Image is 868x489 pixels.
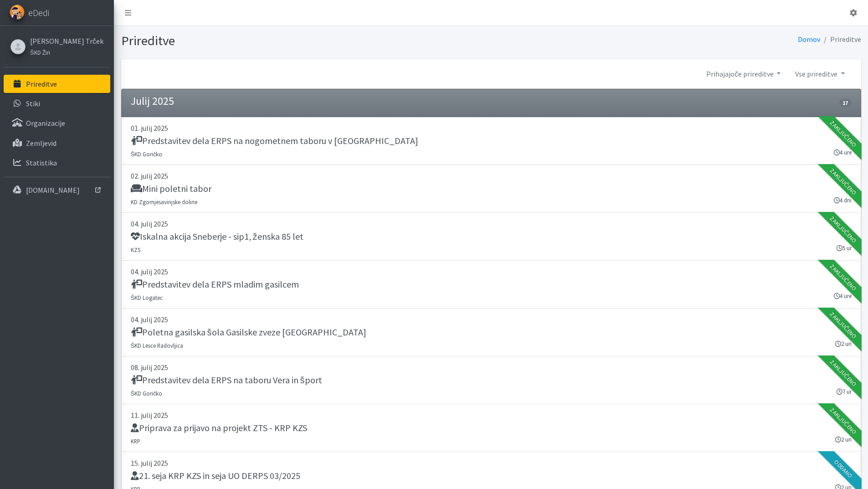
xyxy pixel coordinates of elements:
h5: 21. seja KRP KZS in seja UO DERPS 03/2025 [131,470,300,481]
li: Prireditve [820,33,861,46]
p: [DOMAIN_NAME] [26,185,80,195]
p: 04. julij 2025 [131,266,852,277]
h5: Iskalna akcija Sneberje - sip1, ženska 85 let [131,231,303,242]
small: ŠKD Goričko [131,390,163,397]
small: KZS [131,246,140,253]
a: 01. julij 2025 Predstavitev dela ERPS na nogometnem taboru v [GEOGRAPHIC_DATA] ŠKD Goričko 4 ure ... [121,117,861,165]
a: 04. julij 2025 Iskalna akcija Sneberje - sip1, ženska 85 let KZS 5 ur Zaključeno [121,213,861,261]
a: Domov [798,35,820,44]
span: eDedi [28,6,49,20]
h1: Prireditve [121,33,488,49]
p: 01. julij 2025 [131,123,852,134]
p: 04. julij 2025 [131,314,852,325]
span: 17 [839,99,851,107]
a: Statistika [4,154,110,172]
small: ŠKD Lesce Radovljica [131,342,184,349]
h5: Predstavitev dela ERPS na nogometnem taboru v [GEOGRAPHIC_DATA] [131,135,418,146]
h5: Priprava za prijavo na projekt ZTS - KRP KZS [131,422,307,433]
p: 15. julij 2025 [131,458,852,468]
h5: Mini poletni tabor [131,183,211,194]
p: 04. julij 2025 [131,218,852,229]
h5: Predstavitev dela ERPS na taboru Vera in šport [131,375,322,386]
a: Vse prireditve [788,65,852,83]
a: [PERSON_NAME] Trček [30,36,103,46]
a: 04. julij 2025 Poletna gasilska šola Gasilske zveze [GEOGRAPHIC_DATA] ŠKD Lesce Radovljica 2 uri ... [121,309,861,356]
a: 11. julij 2025 Priprava za prijavo na projekt ZTS - KRP KZS KRP 2 uri Zaključeno [121,404,861,452]
a: [DOMAIN_NAME] [4,181,110,199]
small: ŠKD Logatec [131,294,163,301]
a: Zemljevid [4,134,110,152]
a: Prireditve [4,75,110,93]
p: 08. julij 2025 [131,362,852,373]
a: Stiki [4,94,110,113]
p: Zemljevid [26,139,56,148]
a: Organizacije [4,114,110,132]
a: ŠKD Žiri [30,46,103,57]
p: 11. julij 2025 [131,410,852,421]
a: Prihajajoče prireditve [699,65,788,83]
p: Prireditve [26,79,57,88]
a: 04. julij 2025 Predstavitev dela ERPS mladim gasilcem ŠKD Logatec 4 ure Zaključeno [121,261,861,309]
p: Statistika [26,158,57,167]
a: 08. julij 2025 Predstavitev dela ERPS na taboru Vera in šport ŠKD Goričko 7 ur Zaključeno [121,356,861,404]
small: KD Zgornjesavinjske doline [131,198,197,206]
small: ŠKD Goričko [131,150,163,158]
h5: Poletna gasilska šola Gasilske zveze [GEOGRAPHIC_DATA] [131,327,366,338]
small: KRP [131,438,140,445]
a: 02. julij 2025 Mini poletni tabor KD Zgornjesavinjske doline 4 dni Zaključeno [121,165,861,213]
p: 02. julij 2025 [131,170,852,181]
p: Organizacije [26,118,65,128]
small: ŠKD Žiri [30,49,50,56]
img: eDedi [10,5,25,20]
h5: Predstavitev dela ERPS mladim gasilcem [131,279,299,290]
p: Stiki [26,99,40,108]
h4: Julij 2025 [131,95,174,108]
